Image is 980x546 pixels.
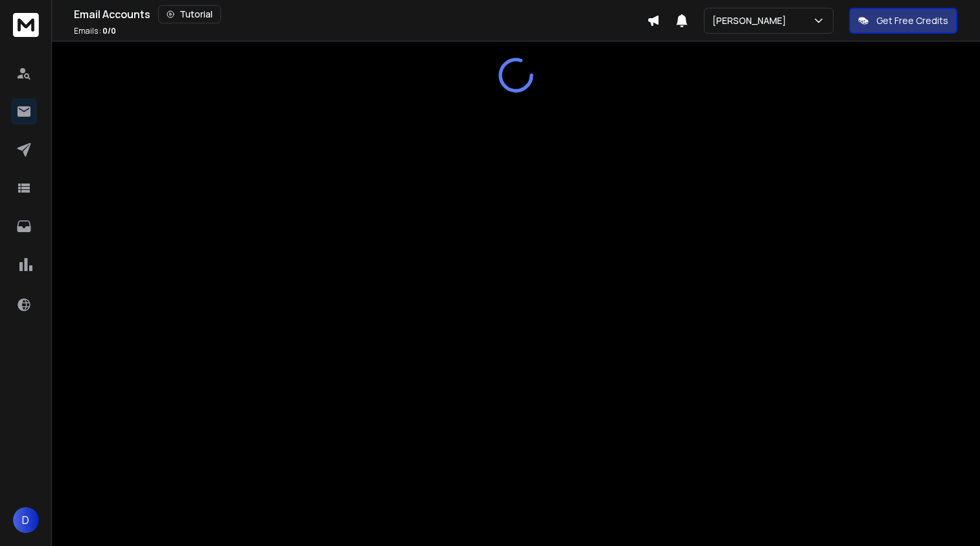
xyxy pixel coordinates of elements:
button: Get Free Credits [849,8,957,34]
button: Tutorial [158,5,221,23]
p: Emails : [74,26,116,36]
button: D [13,507,39,533]
div: Email Accounts [74,5,647,23]
span: 0 / 0 [102,25,116,36]
p: Get Free Credits [876,14,948,27]
p: [PERSON_NAME] [712,14,791,27]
